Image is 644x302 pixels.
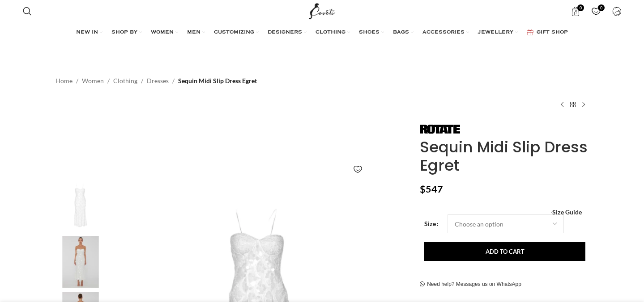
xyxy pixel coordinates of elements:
bdi: 547 [420,183,443,195]
a: NEW IN [76,24,102,42]
img: Sequin Midi Slip Dress Egret [53,179,108,231]
a: Home [55,76,73,86]
span: SHOES [359,29,380,36]
img: Rotate Birger Christensen [420,125,460,134]
span: ACCESSORIES [422,29,465,36]
span: NEW IN [76,29,98,36]
a: ACCESSORIES [422,24,469,42]
span: WOMEN [151,29,174,36]
span: CUSTOMIZING [214,29,254,36]
span: $ [420,183,426,195]
nav: Breadcrumb [55,76,257,86]
a: BAGS [393,24,414,42]
a: Search [18,2,36,20]
a: Women [82,76,104,86]
img: Rotate Birger Christensen dress [53,236,108,288]
a: 0 [587,2,605,20]
a: DESIGNERS [268,24,307,42]
a: Previous product [557,99,567,110]
a: 0 [566,2,584,20]
a: Next product [578,99,589,110]
h1: Sequin Midi Slip Dress Egret [420,138,589,175]
span: DESIGNERS [268,29,302,36]
img: GiftBag [527,29,533,35]
a: Clothing [113,76,137,86]
span: GIFT SHOP [537,29,568,36]
a: CUSTOMIZING [214,24,259,42]
a: SHOP BY [111,24,142,42]
div: My Wishlist [587,2,605,20]
a: SHOES [359,24,384,42]
a: Site logo [307,7,337,14]
span: JEWELLERY [478,29,513,36]
span: CLOTHING [316,29,345,36]
a: GIFT SHOP [527,24,568,42]
a: MEN [187,24,205,42]
span: BAGS [393,29,409,36]
div: Main navigation [18,24,626,42]
span: 0 [598,4,605,11]
label: Size [424,219,439,229]
a: CLOTHING [316,24,350,42]
button: Add to cart [424,242,585,261]
span: SHOP BY [111,29,137,36]
span: 0 [577,4,584,11]
a: JEWELLERY [478,24,518,42]
span: MEN [187,29,200,36]
span: Sequin Midi Slip Dress Egret [178,76,257,86]
a: Dresses [147,76,169,86]
a: WOMEN [151,24,178,42]
a: Need help? Messages us on WhatsApp [420,281,521,288]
